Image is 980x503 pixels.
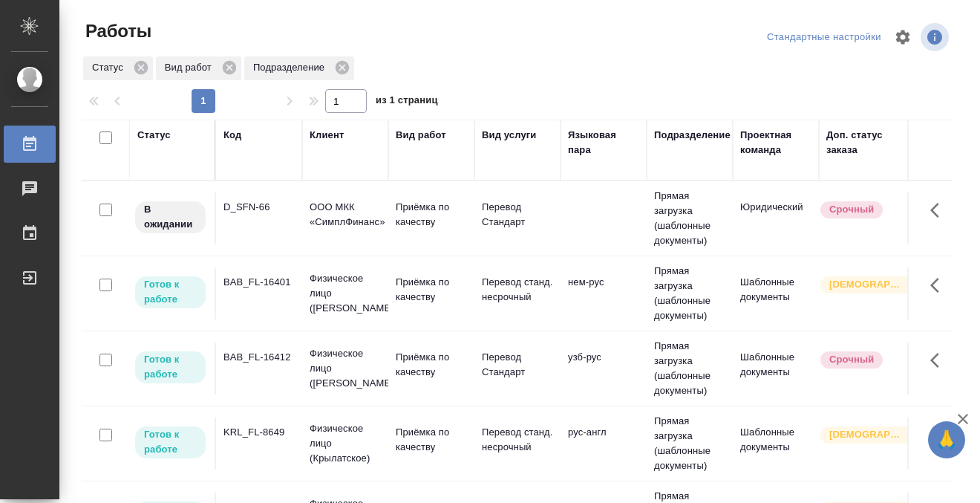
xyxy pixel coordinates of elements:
[829,352,874,367] p: Срочный
[396,128,446,143] div: Вид работ
[92,60,128,75] p: Статус
[144,202,197,232] p: В ожидании
[223,128,241,143] div: Код
[223,200,295,215] div: D_SFN-66
[144,427,197,457] p: Готов к работе
[885,19,921,55] span: Настроить таблицу
[733,192,819,244] td: Юридический
[482,350,553,380] p: Перевод Стандарт
[253,60,330,75] p: Подразделение
[156,56,241,80] div: Вид работ
[647,256,733,331] td: Прямая загрузка (шаблонные документы)
[561,343,647,395] td: узб-рус
[763,26,885,49] div: split button
[244,56,354,80] div: Подразделение
[223,275,295,290] div: BAB_FL-16401
[740,128,811,158] div: Проектная команда
[165,60,217,75] p: Вид работ
[733,418,819,470] td: Шаблонные документы
[568,128,639,158] div: Языковая пара
[396,275,467,305] p: Приёмка по качеству
[829,427,904,442] p: [DEMOGRAPHIC_DATA]
[921,418,957,453] button: Здесь прячутся важные кнопки
[482,275,553,305] p: Перевод станд. несрочный
[733,343,819,395] td: Шаблонные документы
[376,91,438,113] span: из 1 страниц
[928,421,965,458] button: 🙏
[310,271,381,316] p: Физическое лицо ([PERSON_NAME])
[647,181,733,256] td: Прямая загрузка (шаблонные документы)
[829,277,904,292] p: [DEMOGRAPHIC_DATA]
[482,128,537,143] div: Вид услуги
[921,267,957,303] button: Здесь прячутся важные кнопки
[921,23,952,51] span: Посмотреть информацию
[921,343,957,378] button: Здесь прячутся важные кнопки
[561,418,647,470] td: рус-англ
[934,424,959,455] span: 🙏
[82,19,151,43] span: Работы
[826,128,904,158] div: Доп. статус заказа
[223,425,295,440] div: KRL_FL-8649
[223,350,295,365] div: BAB_FL-16412
[134,350,207,385] div: Исполнитель может приступить к работе
[654,128,731,143] div: Подразделение
[396,350,467,380] p: Приёмка по качеству
[144,277,197,307] p: Готов к работе
[310,421,381,466] p: Физическое лицо (Крылатское)
[921,192,957,228] button: Здесь прячутся важные кнопки
[482,425,553,455] p: Перевод станд. несрочный
[396,200,467,230] p: Приёмка по качеству
[482,200,553,230] p: Перевод Стандарт
[134,200,207,235] div: Исполнитель назначен, приступать к работе пока рано
[134,275,207,310] div: Исполнитель может приступить к работе
[647,406,733,481] td: Прямая загрузка (шаблонные документы)
[144,352,197,382] p: Готов к работе
[310,128,344,143] div: Клиент
[733,267,819,319] td: Шаблонные документы
[647,331,733,406] td: Прямая загрузка (шаблонные документы)
[134,425,207,460] div: Исполнитель может приступить к работе
[137,128,171,143] div: Статус
[561,267,647,319] td: нем-рус
[310,200,381,230] p: ООО МКК «СимплФинанс»
[310,346,381,391] p: Физическое лицо ([PERSON_NAME])
[396,425,467,455] p: Приёмка по качеству
[83,56,153,80] div: Статус
[829,202,874,217] p: Срочный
